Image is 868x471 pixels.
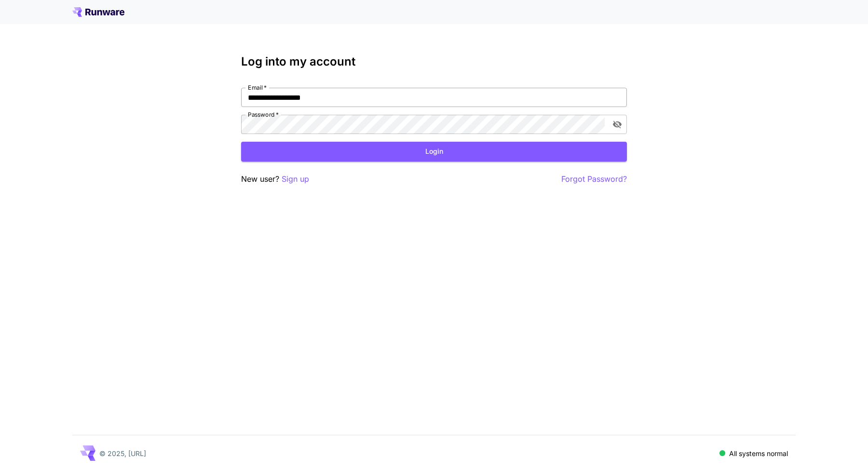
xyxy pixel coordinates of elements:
button: Forgot Password? [561,173,627,185]
p: New user? [241,173,309,185]
button: Sign up [282,173,309,185]
button: Login [241,142,627,161]
button: toggle password visibility [609,116,626,133]
label: Password [248,110,279,119]
h3: Log into my account [241,55,627,68]
label: Email [248,83,267,92]
p: © 2025, [URL] [99,448,146,458]
p: All systems normal [729,448,788,458]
